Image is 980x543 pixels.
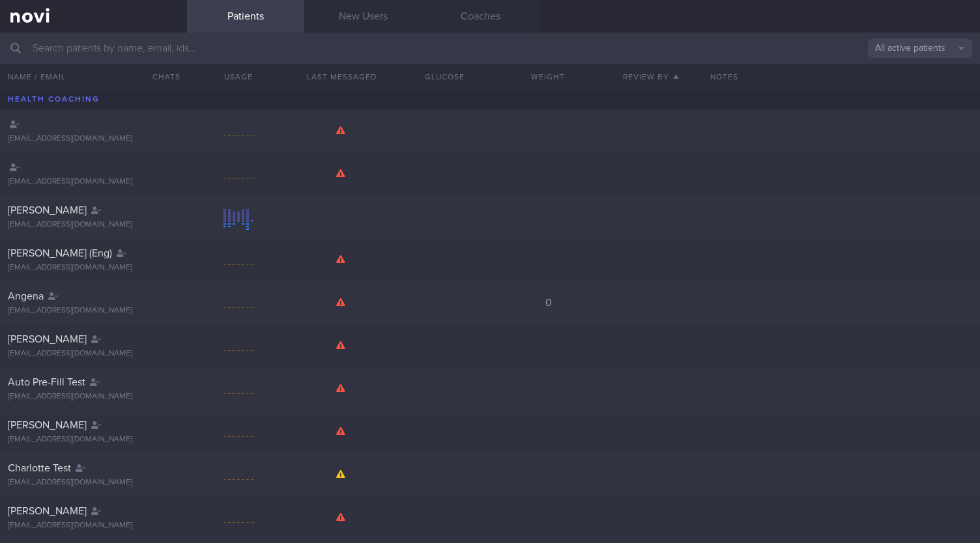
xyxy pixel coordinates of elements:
span: Auto Pre-Fill Test [8,377,85,387]
div: [EMAIL_ADDRESS][DOMAIN_NAME] [8,349,179,359]
div: [EMAIL_ADDRESS][DOMAIN_NAME] [8,306,179,316]
button: Review By [599,64,702,90]
div: [EMAIL_ADDRESS][DOMAIN_NAME] [8,435,179,445]
div: [EMAIL_ADDRESS][DOMAIN_NAME] [8,263,179,273]
div: [EMAIL_ADDRESS][DOMAIN_NAME] [8,478,179,488]
div: [EMAIL_ADDRESS][DOMAIN_NAME] [8,177,179,187]
span: [PERSON_NAME] (Eng) [8,248,112,258]
div: [EMAIL_ADDRESS][DOMAIN_NAME] [8,134,179,144]
span: Angena [8,291,44,301]
div: [EMAIL_ADDRESS][DOMAIN_NAME] [8,392,179,402]
button: Glucose [393,64,496,90]
span: Charlotte Test [8,463,71,473]
button: Weight [497,64,599,90]
span: [PERSON_NAME] [8,334,87,344]
button: All active patients [868,38,972,58]
div: Usage [187,64,290,90]
div: [EMAIL_ADDRESS][DOMAIN_NAME] [8,220,179,230]
button: Chats [135,64,187,90]
div: Notes [702,64,980,90]
span: [PERSON_NAME] [8,205,87,216]
span: 0 [545,298,553,308]
button: Last Messaged [290,64,393,90]
div: [EMAIL_ADDRESS][DOMAIN_NAME] [8,521,179,531]
span: [PERSON_NAME] [8,420,87,430]
span: [PERSON_NAME] [8,506,87,516]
